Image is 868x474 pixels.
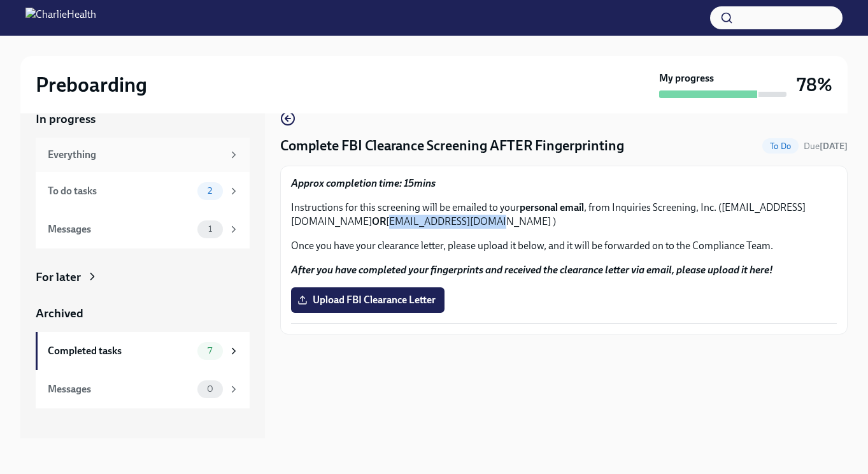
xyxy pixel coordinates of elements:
[25,8,96,28] img: CharlieHealth
[36,72,147,97] h2: Preboarding
[200,346,220,355] span: 7
[48,382,192,396] div: Messages
[291,177,436,189] strong: Approx completion time: 15mins
[520,201,584,213] strong: personal email
[280,136,624,155] h4: Complete FBI Clearance Screening AFTER Fingerprinting
[804,141,848,152] span: Due
[201,224,220,234] span: 1
[48,222,192,236] div: Messages
[36,210,250,248] a: Messages1
[36,305,250,322] a: Archived
[804,140,848,152] span: October 9th, 2025 06:00
[36,370,250,408] a: Messages0
[797,73,832,96] h3: 78%
[36,269,250,285] a: For later
[291,264,773,276] strong: After you have completed your fingerprints and received the clearance letter via email, please up...
[820,141,848,152] strong: [DATE]
[659,71,714,85] strong: My progress
[300,294,436,306] span: Upload FBI Clearance Letter
[36,332,250,370] a: Completed tasks7
[36,269,81,285] div: For later
[200,186,220,196] span: 2
[48,148,223,162] div: Everything
[36,138,250,172] a: Everything
[291,201,837,229] p: Instructions for this screening will be emailed to your , from Inquiries Screening, Inc. ([EMAIL_...
[199,384,221,394] span: 0
[762,141,799,151] span: To Do
[372,215,386,227] strong: OR
[48,184,192,198] div: To do tasks
[48,344,192,358] div: Completed tasks
[291,287,445,313] label: Upload FBI Clearance Letter
[36,172,250,210] a: To do tasks2
[36,111,250,127] a: In progress
[291,239,837,253] p: Once you have your clearance letter, please upload it below, and it will be forwarded on to the C...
